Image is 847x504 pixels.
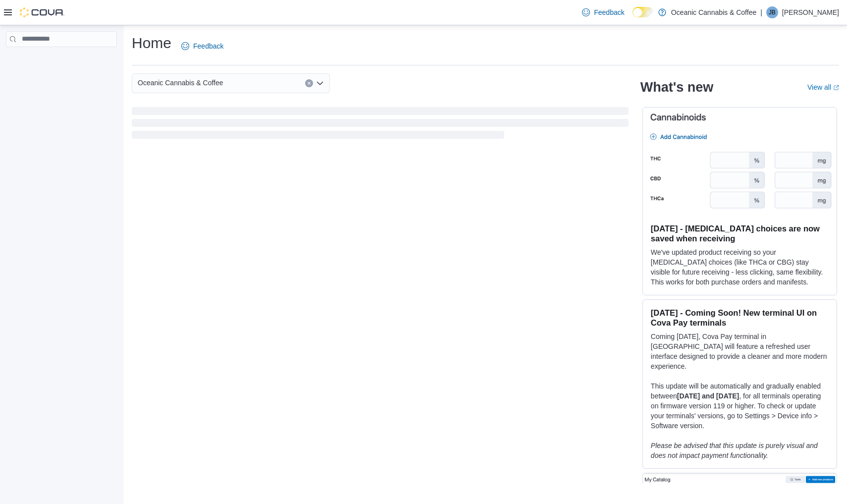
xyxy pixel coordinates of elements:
h3: [DATE] - [MEDICAL_DATA] choices are now saved when receiving [651,224,829,243]
span: Feedback [193,41,223,51]
span: Oceanic Cannabis & Coffee [138,77,223,89]
p: Oceanic Cannabis & Coffee [671,6,757,18]
h3: [DATE] - Coming Soon! New terminal UI on Cova Pay terminals [651,308,829,328]
p: This update will be automatically and gradually enabled between , for all terminals operating on ... [651,381,829,431]
nav: Complex example [6,49,117,73]
em: Please be advised that this update is purely visual and does not impact payment functionality. [651,442,818,459]
span: JB [769,6,776,18]
a: Feedback [578,2,628,22]
div: Jelisa Bond [766,6,778,18]
button: Open list of options [316,79,324,87]
p: We've updated product receiving so your [MEDICAL_DATA] choices (like THCa or CBG) stay visible fo... [651,247,829,287]
input: Dark Mode [633,7,653,17]
p: [PERSON_NAME] [782,6,839,18]
h2: What's new [640,79,713,95]
span: Dark Mode [633,17,633,18]
svg: External link [833,85,839,91]
a: View allExternal link [807,83,839,91]
img: Cova [20,7,64,17]
p: | [760,6,762,18]
a: Feedback [177,36,227,56]
h1: Home [132,33,171,53]
span: Feedback [594,7,624,17]
p: Coming [DATE], Cova Pay terminal in [GEOGRAPHIC_DATA] will feature a refreshed user interface des... [651,332,829,371]
button: Clear input [305,79,313,87]
span: Loading [132,109,629,141]
strong: [DATE] and [DATE] [677,392,739,400]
